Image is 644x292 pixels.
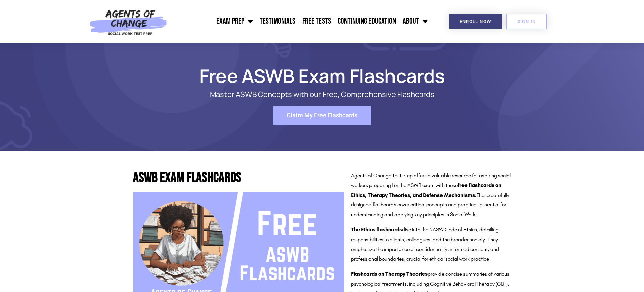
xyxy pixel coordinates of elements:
[460,19,491,24] span: Enroll Now
[273,106,371,125] a: Claim My Free Flashcards
[351,271,428,277] strong: Flashcards on Therapy Theories
[449,14,502,29] a: Enroll Now
[133,171,344,185] h2: ASWB Exam Flashcards
[517,19,536,24] span: SIGN IN
[256,13,299,30] a: Testimonials
[506,14,547,29] a: SIGN IN
[157,90,488,99] p: Master ASWB Concepts with our Free, Comprehensive Flashcards
[351,182,501,198] strong: free flashcards on Ethics, Therapy Theories, and Defense Mechanisms.
[351,171,511,220] p: Agents of Change Test Prep offers a valuable resource for aspiring social workers preparing for t...
[129,68,515,84] h1: Free ASWB Exam Flashcards
[334,13,399,30] a: Continuing Education
[399,13,431,30] a: About
[299,13,334,30] a: Free Tests
[351,226,402,233] strong: The Ethics flashcards
[351,225,511,264] p: dive into the NASW Code of Ethics, detailing responsibilities to clients, colleagues, and the bro...
[213,13,256,30] a: Exam Prep
[287,112,357,118] span: Claim My Free Flashcards
[171,13,431,30] nav: Menu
